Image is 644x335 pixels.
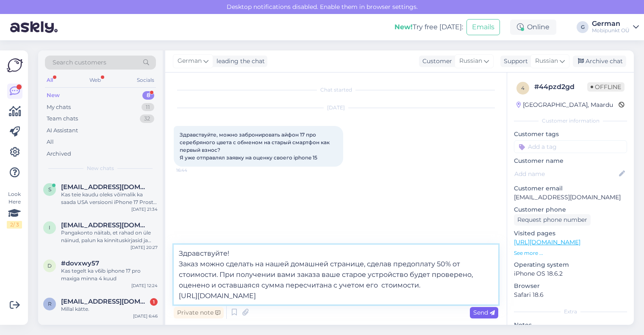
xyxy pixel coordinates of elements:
div: 32 [140,114,154,123]
div: [DATE] 21:34 [131,206,158,212]
div: All [47,138,54,146]
p: Visited pages [514,229,627,238]
div: New [47,91,60,100]
span: 16:44 [176,167,208,173]
div: Extra [514,308,627,315]
p: Customer phone [514,205,627,214]
span: German [178,56,202,66]
p: See more ... [514,249,627,257]
span: Send [473,309,495,316]
div: Pangakonto näitab, et rahad on üle näinud, palun ka kinnituskirjasid ja [PERSON_NAME] [61,229,158,244]
span: #dovxwy57 [61,260,99,267]
div: My chats [47,103,71,112]
div: Socials [135,75,156,86]
p: Safari 18.6 [514,290,627,299]
p: iPhone OS 18.6.2 [514,269,627,278]
p: [EMAIL_ADDRESS][DOMAIN_NAME] [514,193,627,202]
div: Request phone number [514,214,591,226]
div: [DATE] 20:27 [130,244,158,251]
div: G [577,21,588,33]
div: Archived [47,150,71,158]
span: d [47,262,52,269]
span: Russian [535,56,558,66]
p: Customer name [514,156,627,165]
textarea: Здравствуйте! Заказ можно сделать на нашей домашней странице, сделав предоплату 50% от стоимости.... [174,245,498,304]
div: Private note [174,307,224,318]
span: sluide@gmail.com [61,183,149,191]
span: i.migur@gmail.com [61,221,149,229]
div: [DATE] [174,104,498,112]
div: # 44pzd2gd [534,82,587,92]
div: Mobipunkt OÜ [592,27,630,34]
div: Team chats [47,114,78,123]
div: German [592,20,630,27]
p: Notes [514,321,627,329]
div: [DATE] 6:46 [133,313,158,319]
div: Millal kätte. [61,305,158,313]
span: R [48,301,52,307]
p: Customer tags [514,130,627,139]
div: Archive chat [573,56,626,67]
div: Online [510,20,556,35]
div: Web [88,75,103,86]
div: 1 [150,298,158,306]
div: Kas tegelt ka v6ib iphone 17 pro maxiga minna 4 kuud [61,267,158,282]
div: Support [500,57,528,66]
img: Askly Logo [7,57,23,73]
a: GermanMobipunkt OÜ [592,20,639,34]
p: Browser [514,282,627,290]
span: Rekka1juht@gmail.com [61,298,149,305]
div: Customer information [514,117,627,125]
div: [DATE] 12:24 [131,282,158,289]
div: All [45,75,55,86]
span: s [48,186,51,193]
span: New chats [87,165,114,172]
b: New! [394,23,413,31]
div: Chat started [174,86,498,94]
div: [GEOGRAPHIC_DATA], Maardu [516,100,613,109]
div: Customer [419,57,452,66]
button: Emails [466,19,500,35]
a: [URL][DOMAIN_NAME] [514,238,580,246]
span: i [49,224,50,231]
p: Operating system [514,260,627,269]
div: leading the chat [213,57,265,66]
div: 8 [142,91,154,100]
span: 4 [521,85,525,91]
span: Search customers [53,58,106,67]
p: Customer email [514,184,627,193]
span: Здравствуйте, можно забронировать айфон 17 про серебряного цвета с обменом на старый смартфон как... [180,131,331,161]
span: Offline [587,82,625,92]
div: Kas teie kaudu oleks võimalik ka saada USA versiooni iPhone 17 Prost? Küsin, kuna USA mudelil on ... [61,191,158,206]
div: AI Assistant [47,126,78,135]
input: Add name [514,169,617,179]
span: Russian [459,56,482,66]
input: Add a tag [514,140,627,153]
div: 2 / 3 [7,221,22,229]
div: 11 [142,103,154,112]
div: Look Here [7,190,22,229]
div: Try free [DATE]: [394,22,463,32]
